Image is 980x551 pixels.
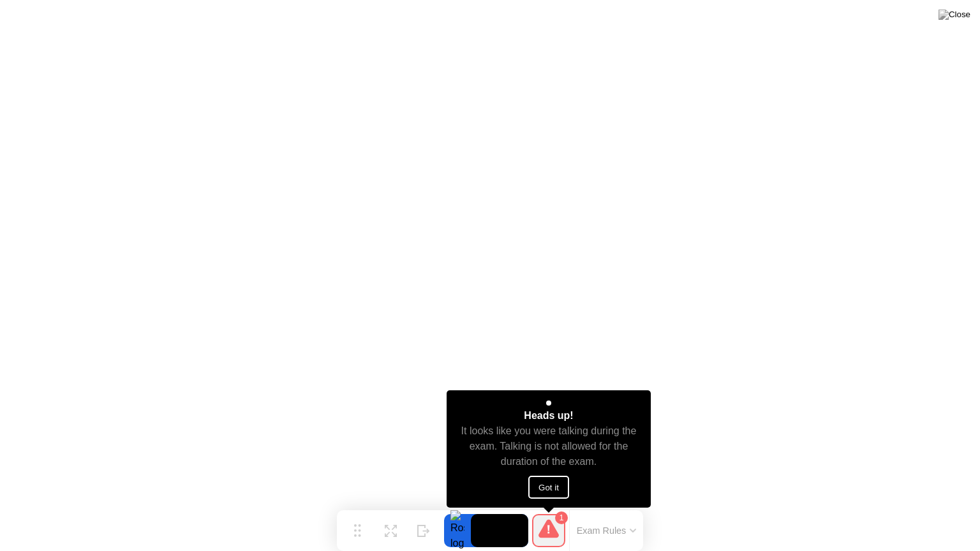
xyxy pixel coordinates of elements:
div: 1 [555,511,568,524]
div: It looks like you were talking during the exam. Talking is not allowed for the duration of the exam. [458,423,640,469]
img: Close [939,10,970,20]
button: Exam Rules [573,525,641,536]
div: Heads up! [524,408,573,423]
button: Got it [528,476,569,499]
